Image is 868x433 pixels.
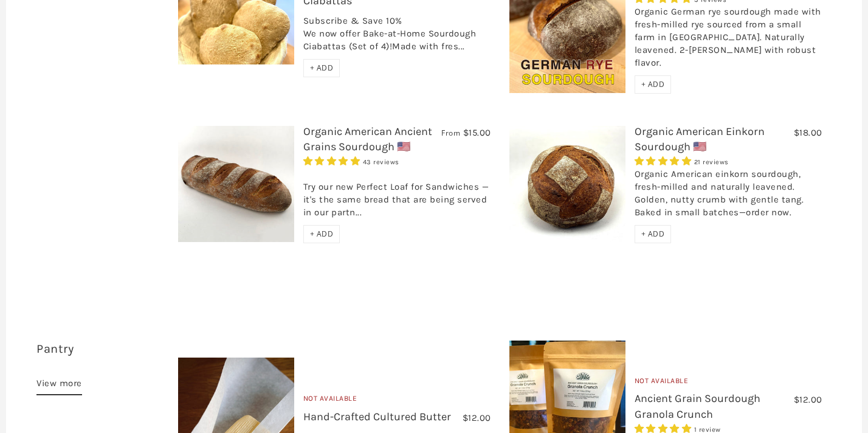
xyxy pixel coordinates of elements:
[694,158,729,166] span: 21 reviews
[635,392,760,420] a: Ancient Grain Sourdough Granola Crunch
[303,59,340,77] div: + ADD
[303,410,451,423] a: Hand-Crafted Cultured Butter
[463,412,491,423] span: $12.00
[36,341,169,376] h3: 30 items
[36,342,74,356] a: Pantry
[310,229,334,239] span: + ADD
[303,393,491,409] div: Not Available
[794,394,822,405] span: $12.00
[635,125,765,153] a: Organic American Einkorn Sourdough 🇺🇸
[178,126,294,242] img: Organic American Ancient Grains Sourdough 🇺🇸
[310,63,334,73] span: + ADD
[36,376,82,395] a: View more
[441,128,460,138] span: From
[303,225,340,243] div: + ADD
[635,75,672,94] div: + ADD
[463,127,491,138] span: $15.00
[635,5,822,75] div: Organic German rye sourdough made with fresh-milled rye sourced from a small farm in [GEOGRAPHIC_...
[635,156,694,167] span: 4.95 stars
[303,156,363,167] span: 4.93 stars
[509,126,625,242] img: Organic American Einkorn Sourdough 🇺🇸
[794,127,822,138] span: $18.00
[635,225,672,243] div: + ADD
[635,375,822,392] div: Not Available
[641,229,665,239] span: + ADD
[635,168,822,225] div: Organic American einkorn sourdough, fresh-milled and naturally leavened. Golden, nutty crumb with...
[303,15,491,59] div: Subscribe & Save 10% We now offer Bake-at-Home Sourdough Ciabattas (Set of 4)!Made with fres...
[641,79,665,89] span: + ADD
[363,158,399,166] span: 43 reviews
[303,125,432,153] a: Organic American Ancient Grains Sourdough 🇺🇸
[303,168,491,225] div: Try our new Perfect Loaf for Sandwiches — it's the same bread that are being served in our partn...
